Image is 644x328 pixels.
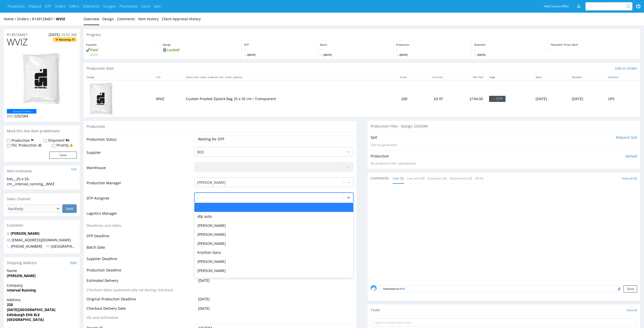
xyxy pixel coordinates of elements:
[7,37,28,47] span: WVIZ
[12,238,71,242] a: [EMAIL_ADDRESS][DOMAIN_NAME]
[4,220,80,231] div: Customer
[62,204,77,213] input: Save
[22,52,62,105] img: version_two_editor_design.png
[7,176,77,186] div: bds__25-x-35-cm__interval_running__WVIZ
[141,4,151,9] a: Users
[533,80,569,117] td: [DATE]
[11,231,39,236] a: [PERSON_NAME]
[87,147,193,162] td: Supplier
[446,80,486,117] td: £194.00
[46,244,86,249] span: [GEOGRAPHIC_DATA]
[7,114,13,118] span: DID
[194,230,353,239] div: [PERSON_NAME]
[382,80,410,117] td: 200
[66,138,69,143] img: icon-shipping-flag.svg
[102,13,114,25] a: Design
[87,315,193,324] td: IDs and estimation
[55,4,66,9] a: Orders
[17,16,32,21] a: Orders
[183,74,382,80] th: Specs (size, name, material, color mode, addons)
[87,177,193,192] td: Production Manager
[396,53,469,57] span: [DATE]
[320,47,391,57] p: -
[198,306,210,311] span: [DATE]
[589,2,627,10] input: Search for...
[7,317,44,322] strong: [GEOGRAPHIC_DATA]
[194,239,353,248] div: [PERSON_NAME]
[71,167,77,171] a: Edit
[7,297,77,302] span: Address
[320,53,391,57] span: [DATE]
[87,135,193,147] td: Production Status
[32,16,56,21] a: R149128467
[410,80,446,117] td: £0.97
[11,138,30,143] label: Production
[49,152,77,159] button: Save
[69,143,73,147] img: yellow_warning_triangle.png
[622,176,637,180] a: View all (0)
[368,121,640,132] div: Production Files - Design 2202584
[163,47,239,52] p: Locked
[623,285,637,293] button: Send
[84,29,640,40] div: Progress
[154,4,161,9] a: Jobs
[475,173,483,184] a: All (0)
[117,13,135,25] a: Comments
[371,285,377,291] img: share_image_120x120.png
[54,37,75,42] span: Returning
[320,43,391,46] p: Batch
[87,296,193,305] td: Original Production Deadline
[244,53,315,57] span: [DATE]
[4,166,80,177] div: Item nickname
[194,257,353,266] div: [PERSON_NAME]
[244,43,315,46] p: DTP
[371,143,637,147] p: Spit not generated
[87,207,193,223] td: Logistics Manager
[90,53,157,57] span: [DATE]
[7,268,77,273] span: Name
[7,244,42,249] span: [PHONE_NUMBER]
[87,66,114,71] p: Production Item
[4,193,80,205] div: Sales channel
[550,43,638,46] p: "Shipment" Email Sent?
[569,80,605,117] td: [DATE]
[541,2,572,10] a: Add Custom Offer
[87,192,193,207] td: DTP Assignee
[399,287,405,290] a: WVIZ
[605,80,640,117] td: UPS
[7,288,36,293] strong: Interval Running
[49,32,60,37] span: [DATE]
[56,16,65,21] strong: WVIZ
[56,143,69,148] label: Priority
[372,319,636,327] input: Type to create new task
[31,138,33,143] img: icon-production-flag.svg
[87,243,193,255] td: Batch Date
[194,212,353,221] div: dtp auto
[371,154,389,159] p: Production
[86,47,157,57] p: Paid
[4,16,17,21] a: Home
[8,109,35,114] span: Already Printed
[380,285,409,292] p: Comment to
[87,162,193,177] td: Warehouse
[28,4,41,9] a: Shipped
[244,47,315,57] p: -
[69,4,79,9] a: Offers
[486,74,533,80] th: Stage
[61,32,77,37] span: 10:52 AM
[87,232,193,243] td: DTP Deadline
[87,255,193,266] td: Supplier Deadline
[162,13,201,25] a: Client Approval History
[14,114,28,118] span: 2202584
[428,173,447,184] a: Automatic (0)
[194,266,353,275] div: [PERSON_NAME]
[38,143,42,148] img: icon-fsc-production-flag.svg
[616,135,637,140] input: Request spit
[474,47,545,57] p: -
[569,74,605,80] th: Deadline
[153,80,183,117] td: WVIZ
[7,312,40,317] strong: Edinburgh EH6 8LE
[7,283,77,288] span: Company
[194,221,353,230] div: [PERSON_NAME]
[410,74,446,80] th: Unit price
